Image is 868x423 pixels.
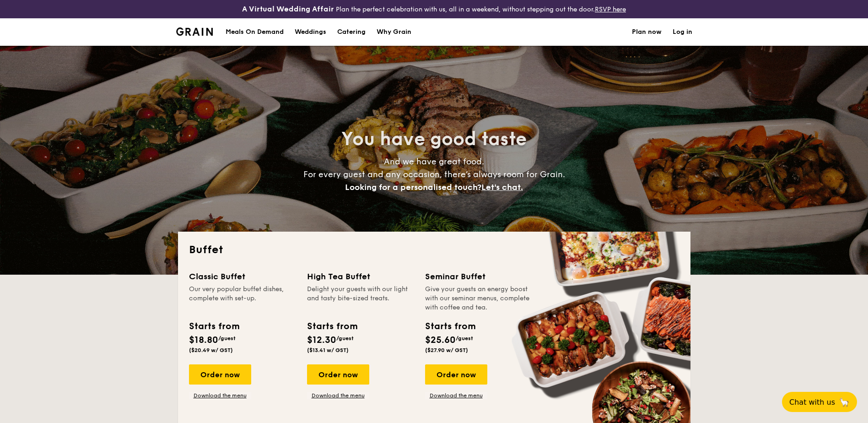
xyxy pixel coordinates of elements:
[189,392,251,399] a: Download the menu
[481,182,523,192] span: Let's chat.
[371,18,417,46] a: Why Grain
[189,320,239,333] div: Starts from
[377,18,411,46] div: Why Grain
[425,347,468,353] span: ($27.90 w/ GST)
[632,18,662,46] a: Plan now
[226,18,284,46] div: Meals On Demand
[220,18,289,46] a: Meals On Demand
[425,320,475,333] div: Starts from
[189,347,233,353] span: ($20.49 w/ GST)
[307,392,369,399] a: Download the menu
[336,335,354,342] span: /guest
[425,392,487,399] a: Download the menu
[307,335,336,346] span: $12.30
[425,364,487,385] div: Order now
[295,18,326,46] div: Weddings
[839,397,850,407] span: 🦙
[242,4,334,15] h4: A Virtual Wedding Affair
[782,392,857,412] button: Chat with us🦙
[307,364,369,385] div: Order now
[673,18,692,46] a: Log in
[307,320,357,333] div: Starts from
[218,335,236,342] span: /guest
[176,27,213,36] a: Logotype
[425,335,456,346] span: $25.60
[189,335,218,346] span: $18.80
[189,364,251,385] div: Order now
[171,4,698,15] div: Plan the perfect celebration with us, all in a weekend, without stepping out the door.
[456,335,473,342] span: /guest
[337,18,366,46] h1: Catering
[189,285,296,312] div: Our very popular buffet dishes, complete with set-up.
[307,270,414,283] div: High Tea Buffet
[176,27,213,36] img: Grain
[425,270,532,283] div: Seminar Buffet
[189,243,679,257] h2: Buffet
[425,285,532,312] div: Give your guests an energy boost with our seminar menus, complete with coffee and tea.
[341,128,527,150] span: You have good taste
[307,285,414,312] div: Delight your guests with our light and tasty bite-sized treats.
[345,182,481,192] span: Looking for a personalised touch?
[332,18,371,46] a: Catering
[189,270,296,283] div: Classic Buffet
[595,5,626,13] a: RSVP here
[307,347,349,353] span: ($13.41 w/ GST)
[289,18,332,46] a: Weddings
[789,398,835,407] span: Chat with us
[303,157,565,192] span: And we have great food. For every guest and any occasion, there’s always room for Grain.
